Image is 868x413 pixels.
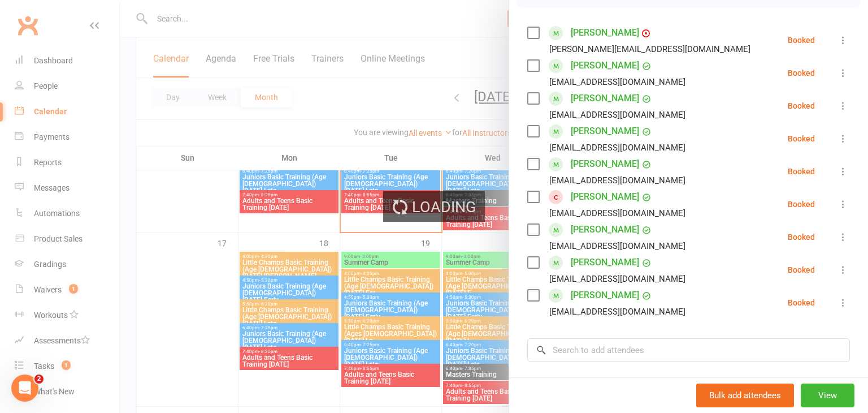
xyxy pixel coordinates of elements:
[788,266,815,274] div: Booked
[801,384,854,407] button: View
[571,155,639,173] a: [PERSON_NAME]
[788,102,815,110] div: Booked
[34,375,44,384] span: 2
[571,57,639,75] a: [PERSON_NAME]
[571,89,639,107] a: [PERSON_NAME]
[788,233,815,241] div: Booked
[549,173,685,188] div: [EMAIL_ADDRESS][DOMAIN_NAME]
[788,36,815,44] div: Booked
[788,135,815,143] div: Booked
[571,253,639,272] a: [PERSON_NAME]
[788,299,815,307] div: Booked
[788,200,815,208] div: Booked
[549,304,685,319] div: [EMAIL_ADDRESS][DOMAIN_NAME]
[571,286,639,304] a: [PERSON_NAME]
[549,140,685,155] div: [EMAIL_ADDRESS][DOMAIN_NAME]
[571,24,639,42] a: [PERSON_NAME]
[788,167,815,175] div: Booked
[549,75,685,89] div: [EMAIL_ADDRESS][DOMAIN_NAME]
[549,42,750,57] div: [PERSON_NAME][EMAIL_ADDRESS][DOMAIN_NAME]
[571,122,639,140] a: [PERSON_NAME]
[549,107,685,122] div: [EMAIL_ADDRESS][DOMAIN_NAME]
[788,69,815,77] div: Booked
[571,188,639,206] a: [PERSON_NAME]
[549,272,685,286] div: [EMAIL_ADDRESS][DOMAIN_NAME]
[696,384,794,407] button: Bulk add attendees
[527,338,850,362] input: Search to add attendees
[11,375,38,402] iframe: Intercom live chat
[571,221,639,239] a: [PERSON_NAME]
[549,206,685,221] div: [EMAIL_ADDRESS][DOMAIN_NAME]
[549,239,685,253] div: [EMAIL_ADDRESS][DOMAIN_NAME]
